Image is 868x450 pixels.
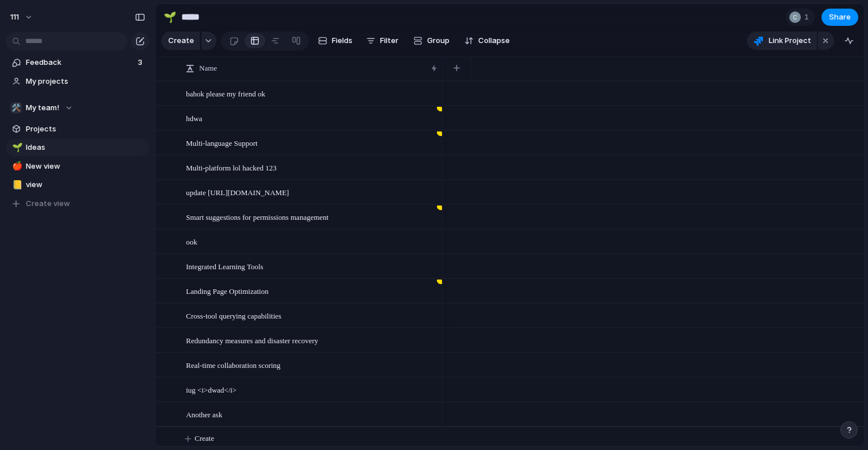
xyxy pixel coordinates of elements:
[408,32,455,50] button: Group
[195,433,214,444] span: Create
[164,9,176,25] div: 🌱
[10,179,22,191] button: 📒
[186,210,328,223] span: Smart suggestions for permissions management
[161,32,200,50] button: Create
[199,63,217,74] span: Name
[12,179,20,192] div: 📒
[6,176,149,193] a: 📒view
[186,161,277,174] span: Multi-platform lol hacked 123
[186,383,237,396] span: iug <i>dwad</i>
[6,139,149,156] a: 🌱Ideas
[829,11,851,23] span: Share
[747,32,817,50] button: Link Project
[186,259,263,273] span: Integrated Learning Tools
[26,142,145,153] span: Ideas
[804,11,812,23] span: 1
[6,54,149,71] a: Feedback3
[427,35,449,46] span: Group
[6,195,149,212] button: Create view
[5,8,39,26] button: 111
[186,408,222,421] span: Another ask
[380,35,398,46] span: Filter
[478,35,510,46] span: Collapse
[186,111,202,125] span: hdwa
[6,99,149,117] button: 🛠️My team!
[769,35,811,46] span: Link Project
[186,87,265,100] span: bahok please my friend ok
[6,73,149,90] a: My projects
[186,358,281,371] span: Real-time collaboration scoring
[186,185,289,199] span: update [URL][DOMAIN_NAME]
[161,8,179,26] button: 🌱
[6,121,149,138] a: Projects
[460,32,514,50] button: Collapse
[186,136,258,149] span: Multi-language Support
[186,309,281,322] span: Cross-tool querying capabilities
[26,57,134,68] span: Feedback
[6,158,149,175] a: 🍎New view
[168,35,194,46] span: Create
[186,235,197,248] span: ook
[12,141,20,154] div: 🌱
[26,161,145,172] span: New view
[186,284,269,297] span: Landing Page Optimization
[26,76,145,87] span: My projects
[26,198,70,210] span: Create view
[10,161,22,172] button: 🍎
[26,102,59,114] span: My team!
[138,57,145,68] span: 3
[332,35,352,46] span: Fields
[12,160,20,173] div: 🍎
[26,123,145,135] span: Projects
[362,32,403,50] button: Filter
[313,32,357,50] button: Fields
[821,9,858,26] button: Share
[10,11,19,23] span: 111
[26,179,145,191] span: view
[10,102,22,114] div: 🛠️
[10,142,22,153] button: 🌱
[186,333,318,347] span: Redundancy measures and disaster recovery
